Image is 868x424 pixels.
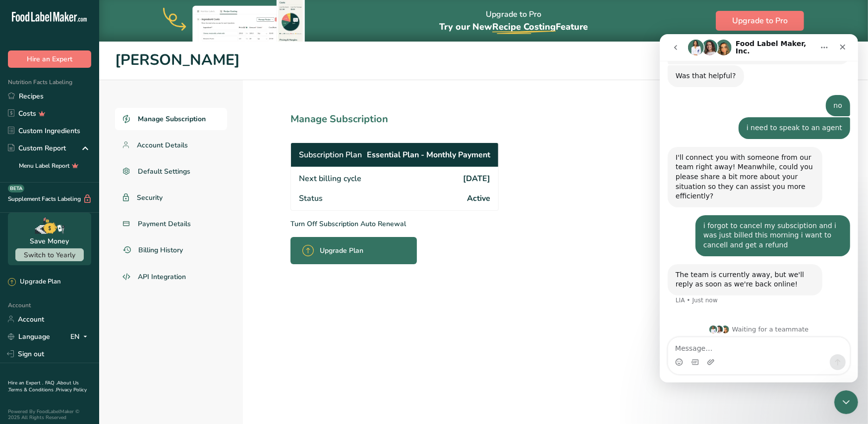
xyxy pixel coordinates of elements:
span: Subscription Plan [299,149,362,161]
div: Upgrade to Pro [439,0,588,42]
h1: [PERSON_NAME] [115,49,852,72]
iframe: Intercom live chat [834,390,858,414]
button: Switch to Yearly [15,248,84,261]
span: Try our New Feature [439,21,588,33]
a: Billing History [115,239,227,261]
iframe: Intercom live chat [660,34,858,382]
button: Upgrade to Pro [716,11,804,31]
span: Account Details [137,140,188,150]
p: Turn Off Subscription Auto Renewal [290,219,542,229]
a: API Integration [115,265,227,289]
a: Language [8,328,50,345]
a: Privacy Policy [56,386,87,393]
span: API Integration [138,272,186,282]
span: Next billing cycle [299,173,361,185]
div: BETA [8,185,24,192]
a: Security [115,187,227,209]
span: Upgrade Plan [320,245,363,256]
span: Manage Subscription [138,114,206,124]
a: Account Details [115,134,227,156]
div: Custom Report [8,143,66,153]
span: Recipe Costing [492,21,556,33]
a: Default Settings [115,160,227,183]
span: Security [137,192,163,203]
span: Active [467,192,490,204]
span: Default Settings [138,166,190,177]
span: Payment Details [138,219,191,229]
div: EN [70,330,91,342]
span: Billing History [139,245,183,255]
a: About Us . [8,379,79,393]
span: Status [299,192,323,204]
h1: Manage Subscription [290,112,542,127]
div: Upgrade Plan [8,277,60,287]
a: Terms & Conditions . [8,386,56,393]
span: Switch to Yearly [24,250,75,260]
span: Upgrade to Pro [732,15,788,27]
a: Manage Subscription [115,108,227,130]
span: [DATE] [463,173,490,185]
a: Payment Details [115,213,227,235]
div: Powered By FoodLabelMaker © 2025 All Rights Reserved [8,409,91,421]
button: Hire an Expert [8,50,91,68]
a: FAQ . [45,379,57,386]
span: Essential Plan - Monthly Payment [367,149,490,161]
div: Save Money [30,236,69,246]
a: Hire an Expert . [8,379,43,386]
